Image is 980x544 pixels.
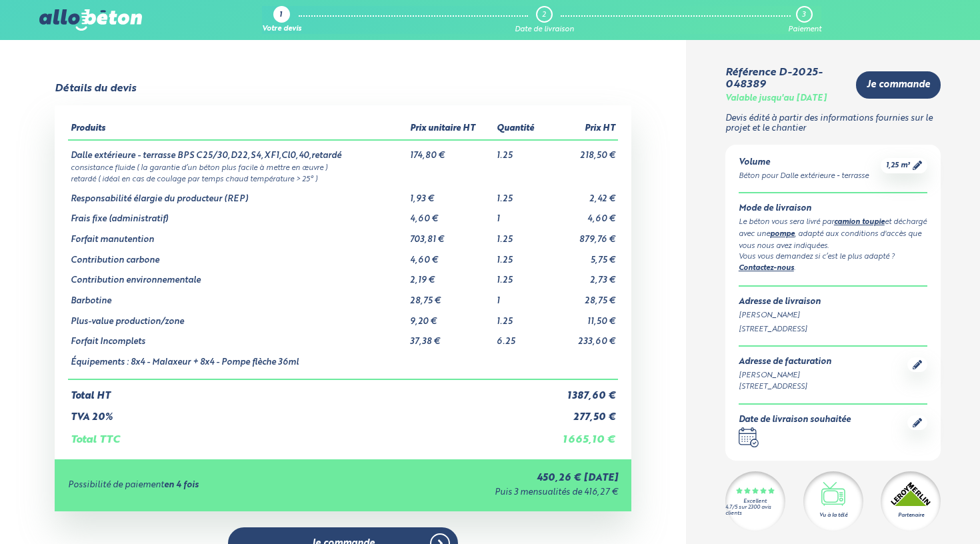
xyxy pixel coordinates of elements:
[407,286,494,307] td: 28,75 €
[407,140,494,161] td: 174,80 €
[547,184,618,205] td: 2,42 €
[739,357,831,367] div: Adresse de facturation
[739,204,927,214] div: Mode de livraison
[725,67,845,91] div: Référence D-2025-048389
[739,324,927,335] div: [STREET_ADDRESS]
[739,297,927,307] div: Adresse de livraison
[494,307,547,327] td: 1.25
[515,25,574,34] div: Date de livraison
[407,245,494,266] td: 4,60 €
[739,251,927,275] div: Vous vous demandez si c’est le plus adapté ? .
[788,6,821,34] a: 3 Paiement
[867,79,930,91] span: Je commande
[547,140,618,161] td: 218,50 €
[39,9,142,31] img: allobéton
[542,11,546,19] div: 2
[547,225,618,245] td: 879,76 €
[547,204,618,225] td: 4,60 €
[547,379,618,402] td: 1 387,60 €
[725,505,785,517] div: 4.7/5 sur 2300 avis clients
[788,25,821,34] div: Paiement
[739,217,927,251] div: Le béton vous sera livré par et déchargé avec une , adapté aux conditions d'accès que vous nous a...
[407,225,494,245] td: 703,81 €
[547,401,618,423] td: 277,50 €
[739,310,927,321] div: [PERSON_NAME]
[55,83,136,95] div: Détails du devis
[407,119,494,140] th: Prix unitaire HT
[819,511,847,519] div: Vu à la télé
[351,488,617,498] div: Puis 3 mensualités de 416,27 €
[494,140,547,161] td: 1.25
[494,184,547,205] td: 1.25
[770,231,795,238] a: pompe
[407,265,494,286] td: 2,19 €
[494,286,547,307] td: 1
[494,265,547,286] td: 1.25
[68,225,407,245] td: Forfait manutention
[494,327,547,347] td: 6.25
[68,379,546,402] td: Total HT
[547,119,618,140] th: Prix HT
[725,114,941,133] p: Devis édité à partir des informations fournies sur le projet et le chantier
[68,161,617,173] td: consistance fluide ( la garantie d’un béton plus facile à mettre en œuvre )
[739,370,831,381] div: [PERSON_NAME]
[547,286,618,307] td: 28,75 €
[68,401,546,423] td: TVA 20%
[725,94,827,104] div: Valable jusqu'au [DATE]
[494,245,547,266] td: 1.25
[739,415,851,425] div: Date de livraison souhaitée
[802,11,805,19] div: 3
[68,481,351,491] div: Possibilité de paiement
[856,71,941,99] a: Je commande
[262,6,301,34] a: 1 Votre devis
[68,140,407,161] td: Dalle extérieure - terrasse BPS C25/30,D22,S4,XF1,Cl0,40,retardé
[68,204,407,225] td: Frais fixe (administratif)
[164,481,199,489] strong: en 4 fois
[834,219,885,226] a: camion toupie
[68,184,407,205] td: Responsabilité élargie du producteur (REP)
[407,184,494,205] td: 1,93 €
[494,204,547,225] td: 1
[68,327,407,347] td: Forfait Incomplets
[68,347,407,379] td: Équipements : 8x4 - Malaxeur + 8x4 - Pompe flèche 36ml
[407,204,494,225] td: 4,60 €
[547,327,618,347] td: 233,60 €
[739,265,794,272] a: Contactez-nous
[547,245,618,266] td: 5,75 €
[407,327,494,347] td: 37,38 €
[351,473,617,484] div: 450,26 € [DATE]
[407,307,494,327] td: 9,20 €
[262,25,301,34] div: Votre devis
[861,492,965,529] iframe: Help widget launcher
[68,307,407,327] td: Plus-value production/zone
[547,423,618,446] td: 1 665,10 €
[739,158,869,168] div: Volume
[68,173,617,184] td: retardé ( idéal en cas de coulage par temps chaud température > 25° )
[547,307,618,327] td: 11,50 €
[68,423,546,446] td: Total TTC
[739,381,831,393] div: [STREET_ADDRESS]
[494,119,547,140] th: Quantité
[743,499,767,505] div: Excellent
[279,11,282,20] div: 1
[515,6,574,34] a: 2 Date de livraison
[547,265,618,286] td: 2,73 €
[494,225,547,245] td: 1.25
[68,119,407,140] th: Produits
[739,171,869,182] div: Béton pour Dalle extérieure - terrasse
[68,286,407,307] td: Barbotine
[68,245,407,266] td: Contribution carbone
[68,265,407,286] td: Contribution environnementale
